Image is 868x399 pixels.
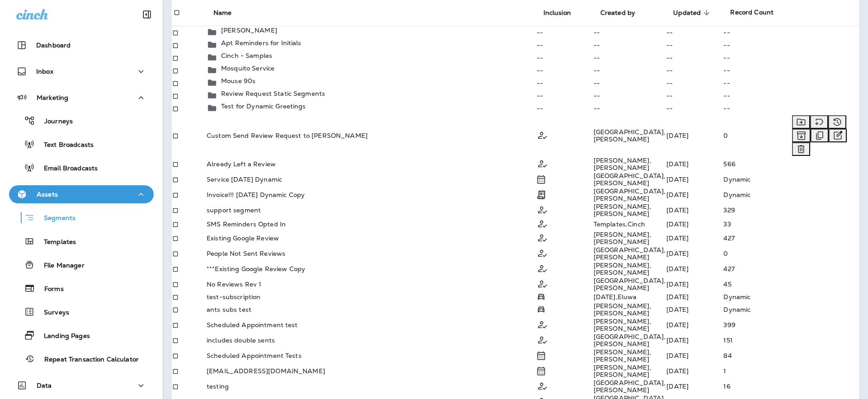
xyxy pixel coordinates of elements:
[593,202,666,218] td: [PERSON_NAME] , [PERSON_NAME]
[35,332,90,341] p: Landing Pages
[537,190,546,198] span: Transaction
[35,309,69,317] p: Surveys
[723,187,859,202] td: Dynamic
[673,9,701,17] span: Updated
[36,68,53,75] p: Inbox
[9,302,154,321] button: Surveys
[207,132,368,139] p: Custom Send Review Request to [PERSON_NAME]
[207,321,298,329] p: Scheduled Appointment test
[593,218,666,230] td: Templates , Cinch
[35,356,139,364] p: Repeat Transaction Calculator
[723,317,859,333] td: 399
[723,292,859,302] td: Dynamic
[9,89,154,107] button: Marketing
[537,351,546,359] span: Schedule
[593,292,666,302] td: [DATE] , Eluwa
[537,233,548,241] span: Customer Only
[666,292,723,302] td: [DATE]
[666,202,723,218] td: [DATE]
[593,26,666,39] td: --
[666,52,723,64] td: --
[666,26,723,39] td: --
[666,277,723,292] td: [DATE]
[828,115,846,129] button: View Changelog
[666,261,723,277] td: [DATE]
[673,9,712,17] span: Updated
[723,39,859,52] td: --
[593,333,666,348] td: [GEOGRAPHIC_DATA] , [PERSON_NAME]
[666,156,723,172] td: [DATE]
[723,261,859,277] td: 427
[9,376,154,394] button: Data
[593,261,666,277] td: [PERSON_NAME] , [PERSON_NAME]
[536,52,593,64] td: --
[221,65,274,72] p: Mosquito Service
[35,214,75,223] p: Segments
[593,102,666,115] td: --
[9,62,154,80] button: Inbox
[537,381,548,390] span: Customer Only
[134,5,160,23] button: Collapse Sidebar
[723,156,859,172] td: 566
[666,39,723,52] td: --
[207,207,261,214] p: support segment
[666,363,723,379] td: [DATE]
[666,317,723,333] td: [DATE]
[666,379,723,394] td: [DATE]
[536,89,593,102] td: --
[543,9,583,17] span: Inclusion
[723,379,859,394] td: 16
[593,39,666,52] td: --
[536,64,593,77] td: --
[207,160,276,168] p: Already Left a Review
[666,246,723,261] td: [DATE]
[593,77,666,89] td: --
[35,262,85,270] p: File Manager
[723,64,859,77] td: --
[536,102,593,115] td: --
[207,221,286,228] p: SMS Reminders Opted In
[207,383,229,390] p: testing
[723,348,859,363] td: 84
[537,159,548,167] span: Customer Only
[666,172,723,187] td: [DATE]
[723,52,859,64] td: --
[35,285,64,294] p: Forms
[593,302,666,317] td: [PERSON_NAME] , [PERSON_NAME]
[723,115,792,156] td: 0
[593,156,666,172] td: [PERSON_NAME] , [PERSON_NAME]
[37,94,68,101] p: Marketing
[207,293,260,300] p: test-subscription
[723,77,859,89] td: --
[537,366,546,374] span: Schedule
[9,279,154,298] button: Forms
[221,39,302,47] p: Apt Reminders for Initials
[537,305,546,313] span: Possession
[593,230,666,246] td: [PERSON_NAME] , [PERSON_NAME]
[536,77,593,89] td: --
[723,277,859,292] td: 45
[537,219,548,227] span: Customer Only
[792,129,811,142] button: Archive
[36,42,71,49] p: Dashboard
[723,172,859,187] td: Dynamic
[600,9,635,17] span: Created by
[9,208,154,227] button: Segments
[792,115,810,129] button: Move to folder
[9,158,154,177] button: Email Broadcasts
[543,9,571,17] span: Inclusion
[723,246,859,261] td: 0
[666,64,723,77] td: --
[792,142,810,156] button: Delete
[666,302,723,317] td: [DATE]
[666,187,723,202] td: [DATE]
[37,191,58,198] p: Assets
[593,89,666,102] td: --
[537,335,548,343] span: Customer Only
[213,9,244,17] span: Name
[537,131,548,139] span: Customer Only
[537,205,548,213] span: Customer Only
[666,77,723,89] td: --
[9,326,154,345] button: Landing Pages
[35,117,73,126] p: Journeys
